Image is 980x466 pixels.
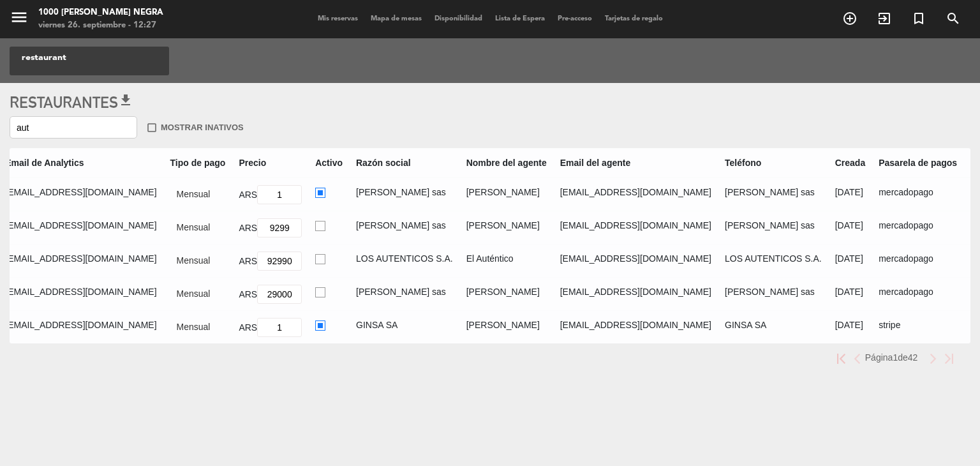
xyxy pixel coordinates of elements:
td: [PERSON_NAME] [459,278,553,311]
td: LOS AUTENTICOS S.A. [350,244,460,278]
th: Teléfono [718,149,829,177]
td: mercadopago [872,244,964,278]
td: [PERSON_NAME] [459,211,553,244]
span: Mostrar inativos [161,121,244,134]
span: ARS [239,289,257,299]
img: next.png [929,354,937,364]
td: stripe [872,311,964,344]
i: exit_to_app [877,11,892,26]
td: [PERSON_NAME] sas [718,278,829,311]
span: ARS [239,322,257,333]
td: [PERSON_NAME] [459,177,553,211]
td: [PERSON_NAME] sas [718,177,829,211]
span: ARS [239,190,257,200]
td: [DATE] [828,211,872,244]
span: Pre-acceso [551,15,598,22]
td: [EMAIL_ADDRESS][DOMAIN_NAME] [553,177,718,211]
td: [PERSON_NAME] sas [718,211,829,244]
th: Tipo de pago [163,149,232,177]
span: ARS [239,256,257,266]
span: Lista de Espera [489,15,551,22]
td: [EMAIL_ADDRESS][DOMAIN_NAME] [553,311,718,344]
span: get_app [118,93,133,108]
span: Mapa de mesas [364,15,428,22]
td: [PERSON_NAME] sas [350,278,460,311]
span: restaurant [22,50,66,65]
span: ARS [239,223,257,233]
td: mercadopago [872,278,964,311]
th: Razón social [350,149,460,177]
i: add_circle_outline [842,11,857,26]
td: [EMAIL_ADDRESS][DOMAIN_NAME] [553,211,718,244]
input: Buscar por nombre [10,116,137,139]
th: Precio [232,149,309,177]
td: [DATE] [828,311,872,344]
td: GINSA SA [350,311,460,344]
td: mercadopago [872,177,964,211]
div: viernes 26. septiembre - 12:27 [38,19,163,32]
span: 42 [908,352,918,363]
img: first.png [837,354,845,364]
th: Activo [309,149,350,177]
span: Disponibilidad [428,15,489,22]
td: [PERSON_NAME] sas [350,211,460,244]
td: El Auténtico [459,244,553,278]
td: LOS AUTENTICOS S.A. [718,244,829,278]
span: check_box_outline_blank [146,122,158,133]
td: [PERSON_NAME] sas [350,177,460,211]
td: [DATE] [828,244,872,278]
th: Creada [828,149,872,177]
td: [EMAIL_ADDRESS][DOMAIN_NAME] [553,244,718,278]
i: menu [10,8,29,27]
img: last.png [945,354,953,364]
h3: Restaurantes [10,93,970,112]
button: menu [10,8,29,31]
img: prev.png [853,354,861,364]
td: [PERSON_NAME] [459,311,553,344]
pagination-template: Página de [833,352,957,363]
td: mercadopago [872,211,964,244]
th: Nombre del agente [459,149,553,177]
span: Mis reservas [311,15,364,22]
th: Email del agente [553,149,718,177]
td: GINSA SA [718,311,829,344]
td: [DATE] [828,278,872,311]
span: Tarjetas de regalo [598,15,669,22]
div: 1000 [PERSON_NAME] Negra [38,6,163,19]
td: [DATE] [828,177,872,211]
th: Pasarela de pagos [872,149,964,177]
td: [EMAIL_ADDRESS][DOMAIN_NAME] [553,278,718,311]
span: 1 [893,352,898,363]
i: search [946,11,961,26]
i: turned_in_not [911,11,926,26]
